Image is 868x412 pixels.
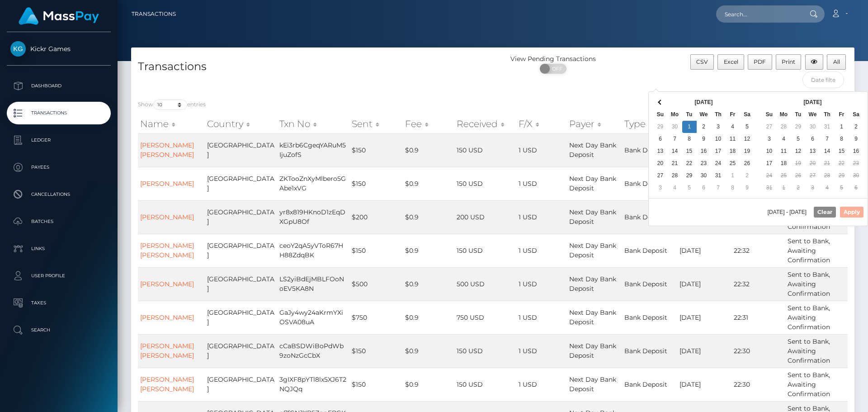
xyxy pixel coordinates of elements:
[791,170,806,182] td: 26
[724,58,738,65] span: Excel
[820,121,835,133] td: 31
[7,265,111,287] a: User Profile
[849,170,863,182] td: 30
[682,157,697,170] td: 22
[711,121,726,133] td: 3
[277,133,349,167] td: kEi3rb6CgeqYARuM5IjuZofS
[697,145,711,157] td: 16
[849,145,863,157] td: 16
[785,301,848,334] td: Sent to Bank, Awaiting Confirmation
[682,109,697,121] th: Tu
[277,200,349,234] td: yr8x819HKnoD1zEqDXGpU8Of
[19,7,99,25] img: MassPay Logo
[140,342,194,360] a: [PERSON_NAME] [PERSON_NAME]
[454,267,516,301] td: 500 USD
[791,121,806,133] td: 29
[277,267,349,301] td: LS2yiBdEjMBLFOoNoEV5KA8N
[785,334,848,368] td: Sent to Bank, Awaiting Confirmation
[849,133,863,145] td: 9
[516,301,567,334] td: 1 USD
[776,54,802,70] button: Print
[622,115,677,133] th: Type: activate to sort column ascending
[516,368,567,401] td: 1 USD
[349,115,403,133] th: Sent: activate to sort column ascending
[762,109,777,121] th: Su
[10,242,107,256] p: Links
[696,58,708,65] span: CSV
[403,301,455,334] td: $0.9
[140,375,194,393] a: [PERSON_NAME] [PERSON_NAME]
[349,334,403,368] td: $150
[516,200,567,234] td: 1 USD
[697,121,711,133] td: 2
[677,301,731,334] td: [DATE]
[493,54,613,64] div: View Pending Transactions
[849,182,863,194] td: 6
[682,170,697,182] td: 29
[777,121,791,133] td: 28
[806,182,820,194] td: 3
[205,115,277,133] th: Country: activate to sort column ascending
[349,133,403,167] td: $150
[10,133,107,147] p: Ledger
[454,133,516,167] td: 150 USD
[10,41,26,57] img: Kickr Games
[349,301,403,334] td: $750
[277,167,349,200] td: ZKTooZnXyMlbero5GAbe1xVG
[10,188,107,201] p: Cancellations
[7,210,111,233] a: Batches
[849,157,863,170] td: 23
[7,183,111,206] a: Cancellations
[403,267,455,301] td: $0.9
[835,170,849,182] td: 29
[791,182,806,194] td: 2
[785,234,848,267] td: Sent to Bank, Awaiting Confirmation
[726,157,740,170] td: 25
[785,267,848,301] td: Sent to Bank, Awaiting Confirmation
[349,200,403,234] td: $200
[622,334,677,368] td: Bank Deposit
[806,133,820,145] td: 6
[349,267,403,301] td: $500
[805,54,824,70] button: Column visibility
[740,109,755,121] th: Sa
[668,157,682,170] td: 21
[10,296,107,310] p: Taxes
[653,121,668,133] td: 29
[677,368,731,401] td: [DATE]
[7,45,111,53] span: Kickr Games
[833,58,840,65] span: All
[653,157,668,170] td: 20
[768,209,810,215] span: [DATE] - [DATE]
[777,133,791,145] td: 4
[205,368,277,401] td: [GEOGRAPHIC_DATA]
[711,157,726,170] td: 24
[835,182,849,194] td: 5
[711,170,726,182] td: 31
[140,141,194,159] a: [PERSON_NAME] [PERSON_NAME]
[454,368,516,401] td: 150 USD
[791,109,806,121] th: Tu
[806,121,820,133] td: 30
[726,133,740,145] td: 11
[10,323,107,337] p: Search
[516,334,567,368] td: 1 USD
[10,106,107,120] p: Transactions
[205,234,277,267] td: [GEOGRAPHIC_DATA]
[138,99,206,110] label: Show entries
[731,301,786,334] td: 22:31
[205,167,277,200] td: [GEOGRAPHIC_DATA]
[762,170,777,182] td: 24
[10,161,107,174] p: Payees
[516,234,567,267] td: 1 USD
[569,175,616,192] span: Next Day Bank Deposit
[516,133,567,167] td: 1 USD
[726,145,740,157] td: 18
[762,121,777,133] td: 27
[820,145,835,157] td: 14
[726,170,740,182] td: 1
[545,64,567,74] span: OFF
[277,368,349,401] td: 3gIXF8pYTl8lx5XJ6T2NQJQq
[682,133,697,145] td: 8
[668,121,682,133] td: 30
